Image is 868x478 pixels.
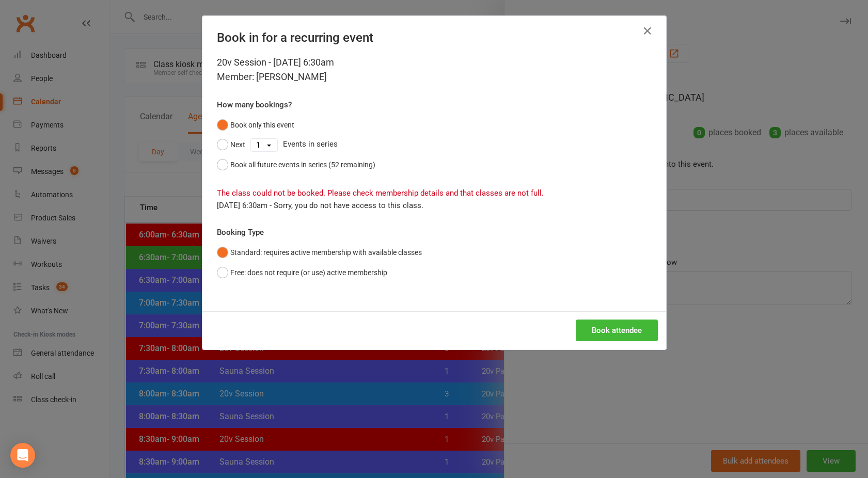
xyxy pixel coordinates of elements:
div: [DATE] 6:30am - Sorry, you do not have access to this class. [217,199,652,212]
div: Open Intercom Messenger [10,443,35,468]
div: 20v Session - [DATE] 6:30am Member: [PERSON_NAME] [217,55,652,84]
button: Book only this event [217,115,294,135]
div: Book all future events in series (52 remaining) [230,159,375,170]
button: Next [217,135,245,154]
button: Standard: requires active membership with available classes [217,243,422,262]
button: Book attendee [576,320,658,341]
div: Events in series [217,135,652,154]
h4: Book in for a recurring event [217,30,652,45]
button: Book all future events in series (52 remaining) [217,155,375,174]
label: Booking Type [217,226,264,238]
span: The class could not be booked. Please check membership details and that classes are not full. [217,188,544,198]
label: How many bookings? [217,99,292,111]
button: Close [639,23,656,39]
button: Free: does not require (or use) active membership [217,263,387,282]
